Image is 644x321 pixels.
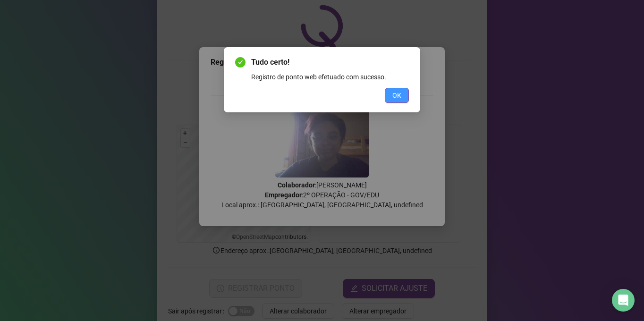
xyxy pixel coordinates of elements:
span: Tudo certo! [251,57,409,68]
div: Registro de ponto web efetuado com sucesso. [251,72,409,82]
button: OK [385,88,409,103]
span: OK [392,90,401,101]
div: Open Intercom Messenger [612,289,635,312]
span: check-circle [235,57,246,68]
